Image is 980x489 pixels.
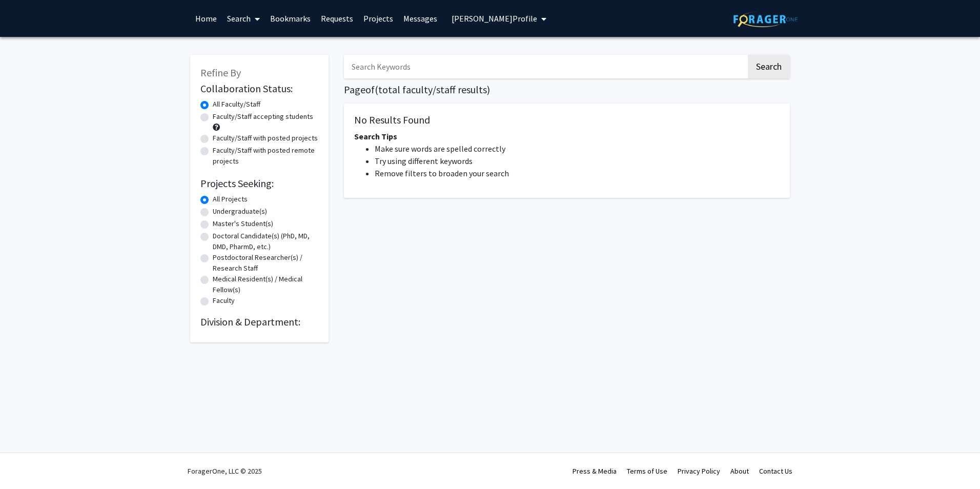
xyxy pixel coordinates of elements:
label: Faculty/Staff with posted remote projects [213,145,318,167]
div: ForagerOne, LLC © 2025 [188,453,262,489]
span: [PERSON_NAME] Profile [452,13,537,24]
nav: Page navigation [344,208,790,232]
input: Search Keywords [344,55,746,78]
a: Contact Us [759,466,792,476]
label: Undergraduate(s) [213,206,267,217]
label: Master's Student(s) [213,218,273,229]
a: Requests [316,1,358,36]
label: Faculty/Staff accepting students [213,111,313,122]
button: Search [748,55,790,78]
span: Search Tips [354,131,397,141]
label: Faculty [213,295,235,306]
h2: Division & Department: [200,316,318,328]
li: Try using different keywords [375,155,780,167]
h1: Page of ( total faculty/staff results) [344,84,790,96]
li: Make sure words are spelled correctly [375,142,780,155]
a: Messages [398,1,442,36]
a: Projects [358,1,398,36]
a: Search [222,1,265,36]
a: Terms of Use [627,466,667,476]
h5: No Results Found [354,114,780,126]
a: Bookmarks [265,1,316,36]
a: Privacy Policy [678,466,720,476]
h2: Projects Seeking: [200,177,318,190]
img: ForagerOne Logo [733,11,798,27]
label: All Projects [213,194,248,205]
label: Medical Resident(s) / Medical Fellow(s) [213,274,318,295]
label: Postdoctoral Researcher(s) / Research Staff [213,252,318,274]
label: Faculty/Staff with posted projects [213,133,318,144]
span: Refine By [200,66,241,79]
li: Remove filters to broaden your search [375,167,780,179]
label: All Faculty/Staff [213,99,260,110]
a: Press & Media [573,466,617,476]
a: Home [190,1,222,36]
h2: Collaboration Status: [200,83,318,95]
a: About [730,466,749,476]
label: Doctoral Candidate(s) (PhD, MD, DMD, PharmD, etc.) [213,231,318,252]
